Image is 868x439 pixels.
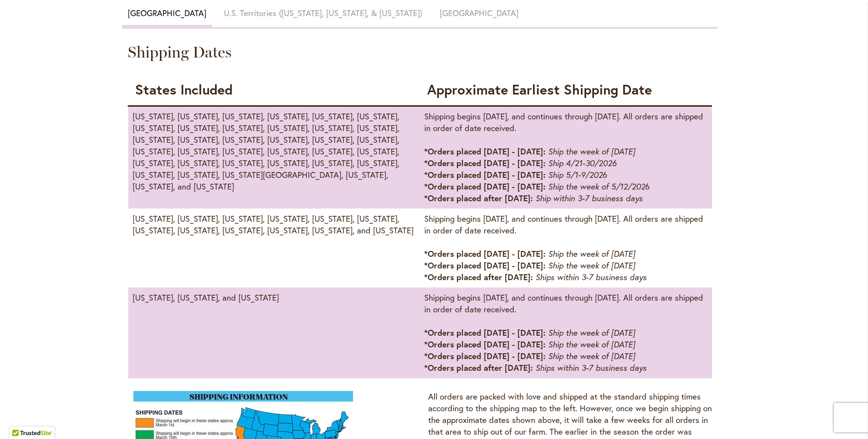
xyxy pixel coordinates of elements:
strong: States Included [135,80,233,98]
span: [GEOGRAPHIC_DATA] [440,7,518,19]
strong: *Orders placed after [DATE]: [424,362,533,373]
span: U.S. Territories ([US_STATE], [US_STATE], & [US_STATE]) [224,7,422,19]
h3: Shipping Dates [128,42,712,62]
em: Ship the week of [DATE] [548,260,635,270]
em: Ships within 3-7 business days [535,272,647,282]
em: Ship within 3-7 business days [535,193,643,203]
strong: *Orders placed [DATE] - [DATE]: [424,350,546,362]
strong: *Orders placed [DATE] - [DATE]: [424,146,546,157]
td: [US_STATE], [US_STATE], and [US_STATE] [128,287,420,378]
strong: *Orders placed [DATE] - [DATE]: [424,248,546,259]
strong: *Orders placed [DATE] - [DATE]: [424,339,546,350]
em: Ship 5/1-9/202 [548,170,603,180]
strong: *Orders placed [DATE] - [DATE]: [424,169,546,180]
em: Ship the week of [DATE] [548,146,635,156]
em: Ship the week of [DATE] [548,351,635,361]
td: [US_STATE], [US_STATE], [US_STATE], [US_STATE], [US_STATE], [US_STATE], [US_STATE], [US_STATE], [... [128,106,420,209]
span: [GEOGRAPHIC_DATA] [128,7,206,19]
strong: Approximate Earliest Shipping Date [427,80,652,98]
td: Shipping begins [DATE], and continues through [DATE]. All orders are shipped in order of date rec... [420,209,712,287]
em: Ships within 3-7 business days [535,363,647,373]
em: Ship the week of 5/12/202 [548,181,645,191]
strong: *Orders placed [DATE] - [DATE]: [424,157,546,169]
em: Ship the week of [DATE] [548,339,635,349]
strong: *Orders placed [DATE] - [DATE]: [424,181,546,192]
strong: *Orders placed after [DATE]: [424,192,533,204]
td: [US_STATE], [US_STATE], [US_STATE], [US_STATE], [US_STATE], [US_STATE], [US_STATE], [US_STATE], [... [128,209,420,287]
strong: *Orders placed [DATE] - [DATE]: [424,327,546,338]
em: Ship the week of [DATE] [548,248,635,259]
strong: *Orders placed after [DATE]: [424,271,533,283]
td: Shipping begins [DATE], and continues through [DATE]. All orders are shipped in order of date rec... [420,287,712,378]
em: Ship the week of [DATE] [548,327,635,338]
em: Ship 4/21-30/2026 [548,158,616,168]
td: Shipping begins [DATE], and continues through [DATE]. All orders are shipped in order of date rec... [420,106,712,209]
strong: *Orders placed [DATE] - [DATE]: [424,260,546,271]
